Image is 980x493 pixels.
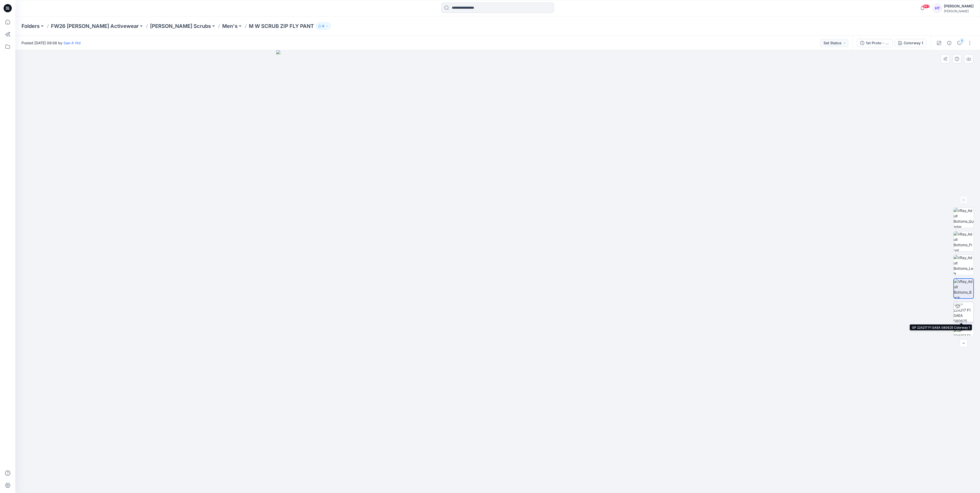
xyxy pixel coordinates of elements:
[954,255,974,275] img: VRay_Adult Bottoms_Left
[955,39,964,47] button: 1
[857,39,893,47] button: 1st Proto - 3D
[944,9,974,13] div: [PERSON_NAME]
[954,231,974,251] img: VRay_Adult Bottoms_Front
[954,279,973,298] img: VRay_Adult Bottoms_Back
[959,38,964,44] div: 1
[945,39,953,47] button: Details
[895,39,926,47] button: Colorway 1
[322,23,324,29] p: 8
[63,41,81,45] a: Sae-A Vtd
[954,328,974,344] img: GP 224217 F1 SAEA
[933,4,942,13] div: HT
[954,208,974,228] img: VRay_Adult Bottoms_Quarter
[51,23,139,30] a: FW26 [PERSON_NAME] Activewear
[944,3,974,9] div: [PERSON_NAME]
[22,40,81,46] span: Posted [DATE] 09:08 by
[866,40,889,46] div: 1st Proto - 3D
[276,50,719,493] img: eyJhbGciOiJIUzI1NiIsImtpZCI6IjAiLCJzbHQiOiJzZXMiLCJ0eXAiOiJKV1QifQ.eyJkYXRhIjp7InR5cGUiOiJzdG9yYW...
[22,23,40,30] a: Folders
[904,40,923,46] div: Colorway 1
[954,302,974,322] img: GP 224217 F1 SAEA 080625 Colorway 1
[150,23,211,30] a: [PERSON_NAME] Scrubs
[249,23,314,30] p: M W SCRUB ZIP FLY PANT
[316,23,331,30] button: 8
[222,23,238,30] a: Men's
[922,4,930,8] span: 99+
